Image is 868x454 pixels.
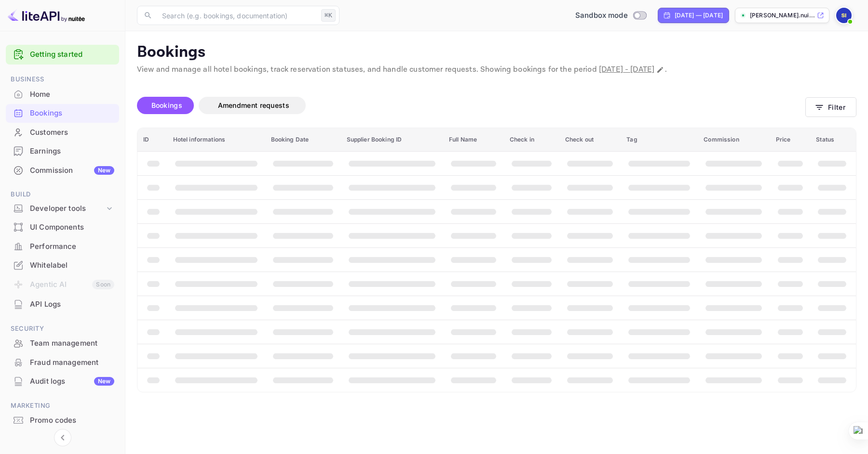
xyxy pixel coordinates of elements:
div: Developer tools [30,203,105,214]
a: Earnings [6,142,119,160]
button: Change date range [655,65,665,75]
p: Bookings [137,43,856,62]
a: Customers [6,123,119,141]
div: Bookings [6,104,119,123]
a: Performance [6,237,119,255]
div: Whitelabel [6,256,119,275]
th: Status [810,128,856,152]
div: Fraud management [30,357,114,368]
div: Earnings [30,146,114,157]
div: Fraud management [6,353,119,372]
a: API Logs [6,295,119,313]
th: Full Name [443,128,504,152]
div: [DATE] — [DATE] [675,11,723,20]
a: Fraud management [6,353,119,371]
div: Promo codes [30,415,114,426]
th: Check out [559,128,621,152]
th: Booking Date [265,128,341,152]
span: Security [6,324,119,334]
div: ⌘K [321,9,336,22]
a: Bookings [6,104,119,122]
div: account-settings tabs [137,97,805,114]
th: Check in [504,128,559,152]
input: Search (e.g. bookings, documentation) [156,6,317,25]
div: Performance [6,237,119,256]
p: [PERSON_NAME].nui... [750,11,815,20]
a: UI Components [6,218,119,236]
img: saiful ihsan [836,8,852,23]
th: Tag [621,128,698,152]
div: UI Components [6,218,119,237]
button: Collapse navigation [54,429,71,446]
span: Build [6,189,119,200]
div: Switch to Production mode [571,10,650,21]
th: Hotel informations [167,128,265,152]
a: Promo codes [6,411,119,429]
div: New [94,377,114,386]
span: Business [6,74,119,85]
th: Price [770,128,811,152]
span: Amendment requests [218,101,289,109]
span: Sandbox mode [575,10,628,21]
div: Team management [6,334,119,353]
div: Commission [30,165,114,176]
a: Getting started [30,49,114,60]
span: Marketing [6,401,119,411]
button: Filter [805,97,856,117]
span: [DATE] - [DATE] [599,65,654,75]
div: UI Components [30,222,114,233]
div: Whitelabel [30,260,114,271]
div: API Logs [6,295,119,314]
a: CommissionNew [6,161,119,179]
div: Audit logsNew [6,372,119,391]
div: API Logs [30,299,114,310]
th: Commission [698,128,770,152]
div: Getting started [6,45,119,65]
div: Customers [6,123,119,142]
a: Whitelabel [6,256,119,274]
div: Developer tools [6,200,119,217]
span: Bookings [151,101,182,109]
div: Home [6,85,119,104]
div: Audit logs [30,376,114,387]
div: Customers [30,127,114,138]
img: LiteAPI logo [8,8,85,23]
div: Home [30,89,114,100]
div: Performance [30,241,114,252]
div: Earnings [6,142,119,161]
p: View and manage all hotel bookings, track reservation statuses, and handle customer requests. Sho... [137,64,856,76]
th: ID [137,128,167,152]
div: Promo codes [6,411,119,430]
div: Team management [30,338,114,349]
div: Bookings [30,108,114,119]
th: Supplier Booking ID [341,128,443,152]
div: New [94,166,114,175]
a: Audit logsNew [6,372,119,390]
table: booking table [137,128,856,392]
div: CommissionNew [6,161,119,180]
a: Team management [6,334,119,352]
a: Home [6,85,119,103]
